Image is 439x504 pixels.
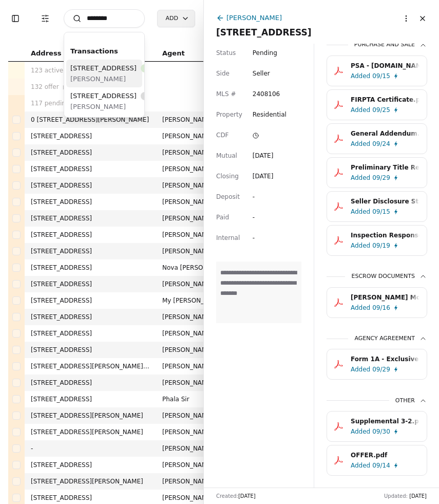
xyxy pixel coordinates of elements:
[25,194,156,210] td: [STREET_ADDRESS]
[351,207,370,217] div: Added
[351,173,370,183] div: Added
[25,144,156,161] td: [STREET_ADDRESS]
[216,89,236,99] span: MLS #
[156,457,230,473] td: [PERSON_NAME]
[351,416,419,426] div: Supplemental 3-2.pdf
[351,71,370,81] div: Added
[156,111,230,128] td: [PERSON_NAME]
[25,440,156,457] td: -
[70,63,137,73] span: [STREET_ADDRESS]
[253,212,271,222] div: -
[216,68,230,79] span: Side
[253,48,277,58] span: Pending
[156,407,230,424] td: [PERSON_NAME]
[156,391,230,407] td: Phala Sir
[372,364,390,375] div: 09/29
[25,457,156,473] td: [STREET_ADDRESS]
[64,41,144,117] div: Suggestions
[253,171,274,181] div: [DATE]
[25,309,156,325] td: [STREET_ADDRESS]
[327,411,427,442] button: Supplemental 3-2.pdfAdded09/30
[25,358,156,375] td: [STREET_ADDRESS][PERSON_NAME][PERSON_NAME]
[156,161,230,177] td: [PERSON_NAME]
[157,10,195,27] button: Add
[156,342,230,358] td: [PERSON_NAME]
[156,128,230,144] td: [PERSON_NAME]
[25,292,156,309] td: [STREET_ADDRESS]
[156,194,230,210] td: [PERSON_NAME]
[156,177,230,194] td: [PERSON_NAME]
[70,46,138,57] div: Transactions
[327,397,427,412] button: Other
[384,492,427,500] div: Updated:
[216,492,256,500] div: Created:
[354,41,427,49] div: Purchase and Sale
[327,287,427,318] button: [PERSON_NAME] Money Deposit Receipt.pdfAdded09/16
[351,240,370,251] div: Added
[63,83,67,92] span: ▶
[31,98,70,108] span: 117 pending
[327,334,427,349] button: Agency Agreement
[238,493,256,499] span: [DATE]
[25,128,156,144] td: [STREET_ADDRESS]
[409,493,427,499] span: [DATE]
[351,196,419,207] div: Seller Disclosure Statement-Improved Property.pdf
[327,191,427,222] button: Seller Disclosure Statement-Improved Property.pdfAdded09/15
[25,325,156,342] td: [STREET_ADDRESS]
[70,101,170,112] span: [PERSON_NAME]
[25,375,156,391] td: [STREET_ADDRESS]
[156,440,230,457] td: [PERSON_NAME]
[216,151,237,161] span: Mutual
[253,109,287,120] span: Residential
[372,139,390,149] div: 09/24
[372,71,390,81] div: 09/15
[372,173,390,183] div: 09/29
[327,349,427,380] button: Form 1A - Exclusive Sale and Listing Agreement.pdf.pdfAdded09/29
[25,342,156,358] td: [STREET_ADDRESS]
[216,25,427,40] span: [STREET_ADDRESS]
[216,109,242,120] span: Property
[354,334,427,343] div: Agency Agreement
[141,64,168,72] span: Closed
[25,259,156,276] td: [STREET_ADDRESS]
[31,65,150,76] div: 123 active
[31,48,61,59] span: Address
[156,144,230,161] td: [PERSON_NAME]
[372,240,390,251] div: 09/19
[156,424,230,440] td: [PERSON_NAME]
[216,130,229,140] span: CDF
[327,55,427,86] button: PSA - [DOMAIN_NAME] - [DATE].pdfAdded09/15
[327,225,427,256] button: Inspection Response for Form 35.pdfAdded09/19
[351,128,419,139] div: General Addendum.pdf
[327,123,427,154] button: General Addendum.pdfAdded09/24
[351,230,419,240] div: Inspection Response for Form 35.pdf
[253,192,271,202] div: -
[216,233,240,243] span: Internal
[351,61,419,71] div: PSA - [DOMAIN_NAME] - [DATE].pdf
[226,12,282,23] div: [PERSON_NAME]
[253,68,270,79] span: Seller
[351,95,419,105] div: FIRPTA Certificate.pdf
[25,243,156,259] td: [STREET_ADDRESS]
[156,276,230,292] td: [PERSON_NAME]
[351,292,419,303] div: [PERSON_NAME] Money Deposit Receipt.pdf
[351,460,370,471] div: Added
[31,82,150,92] div: 132 offer
[253,89,301,99] span: 2408106
[25,424,156,440] td: [STREET_ADDRESS][PERSON_NAME]
[25,111,156,128] td: 0 [STREET_ADDRESS][PERSON_NAME]
[156,210,230,227] td: [PERSON_NAME]
[351,426,370,437] div: Added
[216,212,229,222] span: Paid
[156,375,230,391] td: [PERSON_NAME]
[25,473,156,490] td: [STREET_ADDRESS][PERSON_NAME]
[70,90,137,101] span: [STREET_ADDRESS]
[253,233,271,243] div: -
[327,41,427,55] button: Purchase and Sale
[216,48,236,58] span: Status
[327,89,427,120] button: FIRPTA Certificate.pdfAdded09/25
[372,426,390,437] div: 09/30
[351,354,419,364] div: Form 1A - Exclusive Sale and Listing Agreement.pdf.pdf
[156,227,230,243] td: [PERSON_NAME]
[25,276,156,292] td: [STREET_ADDRESS]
